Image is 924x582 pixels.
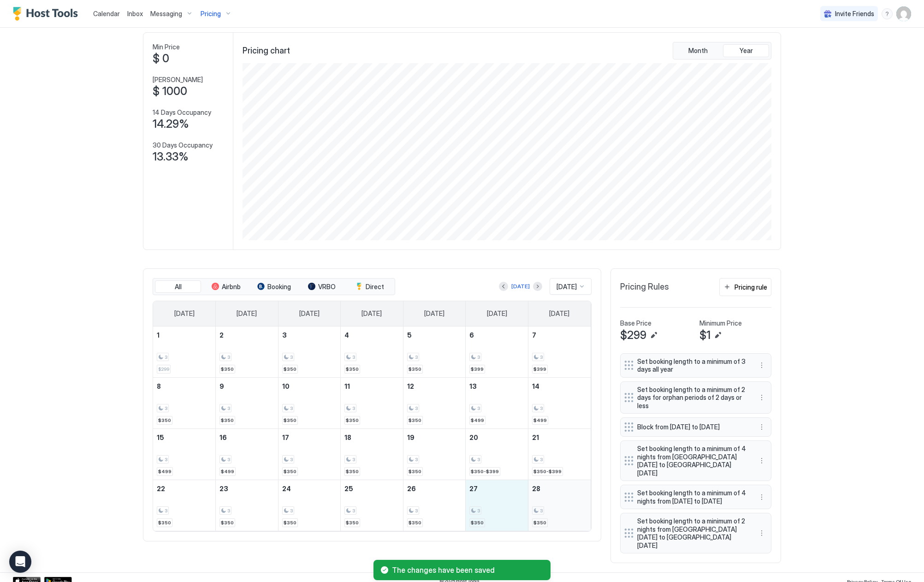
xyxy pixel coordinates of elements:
span: 26 [407,485,416,493]
span: 15 [157,434,164,441]
div: Open Intercom Messenger [9,551,31,573]
span: $1 [699,328,711,342]
span: $350 [284,469,296,475]
span: $499 [158,469,172,475]
button: More options [756,455,767,466]
span: [DATE] [549,309,569,318]
span: $350 [221,417,234,423]
span: 3 [282,331,287,339]
td: February 24, 2026 [278,480,341,531]
span: Pricing chart [243,46,290,56]
a: February 12, 2026 [403,378,466,395]
span: Set booking length to a minimum of 4 nights from [GEOGRAPHIC_DATA][DATE] to [GEOGRAPHIC_DATA][DATE] [637,445,747,477]
span: Booking [267,283,291,291]
span: 3 [165,405,167,411]
span: [DATE] [174,309,195,318]
span: 24 [282,485,291,493]
a: February 2, 2026 [216,327,278,344]
span: $350 [409,469,421,475]
a: Monday [227,301,266,326]
td: February 25, 2026 [341,480,403,531]
span: 9 [219,382,224,390]
div: Set booking length to a minimum of 4 nights from [GEOGRAPHIC_DATA][DATE] to [GEOGRAPHIC_DATA][DAT... [620,440,771,481]
span: 10 [282,382,290,390]
a: February 10, 2026 [278,378,341,395]
span: $350 [533,520,546,526]
a: February 16, 2026 [216,429,278,446]
button: All [155,280,201,293]
span: 19 [407,434,415,441]
a: Thursday [415,301,454,326]
span: 11 [344,382,350,390]
td: February 12, 2026 [403,377,466,428]
a: February 7, 2026 [528,327,591,344]
span: Calendar [93,10,120,18]
span: 3 [477,508,480,514]
span: 25 [344,485,353,493]
a: February 23, 2026 [216,480,278,497]
td: February 18, 2026 [341,428,403,480]
span: $350 [409,520,421,526]
span: 4 [344,331,349,339]
span: Year [740,47,753,55]
span: $ 0 [153,52,169,65]
span: 3 [352,508,355,514]
span: 1 [157,331,160,339]
span: 8 [157,382,161,390]
td: February 19, 2026 [403,428,466,480]
span: 3 [415,354,418,360]
span: 2 [219,331,224,339]
div: menu [756,492,767,503]
button: Edit [648,330,659,341]
a: February 28, 2026 [528,480,591,497]
div: User profile [896,6,911,21]
div: menu [756,360,767,371]
div: [DATE] [511,282,530,291]
span: 21 [532,434,539,441]
a: Sunday [165,301,204,326]
a: February 4, 2026 [341,327,403,344]
a: February 21, 2026 [528,429,591,446]
span: $299 [158,366,169,372]
span: 27 [469,485,478,493]
span: Minimum Price [699,319,742,327]
span: 14.29% [153,117,189,131]
td: February 26, 2026 [403,480,466,531]
span: $499 [221,469,234,475]
span: 3 [477,354,480,360]
span: [DATE] [487,309,507,318]
td: February 21, 2026 [528,428,591,480]
span: [DATE] [361,309,382,318]
td: February 27, 2026 [466,480,528,531]
a: February 15, 2026 [153,429,215,446]
a: Saturday [540,301,579,326]
div: Set booking length to a minimum of 2 nights from [GEOGRAPHIC_DATA][DATE] to [GEOGRAPHIC_DATA][DAT... [620,513,771,553]
span: Invite Friends [835,10,874,18]
span: 3 [290,405,293,411]
span: Messaging [150,10,182,18]
span: Set booking length to a minimum of 2 days for orphan periods of 2 days or less [637,386,747,410]
span: Min Price [153,43,180,51]
div: Set booking length to a minimum of 4 nights from [DATE] to [DATE] menu [620,485,771,509]
td: February 16, 2026 [216,428,278,480]
button: Month [675,44,721,57]
td: February 7, 2026 [528,327,591,378]
span: [DATE] [237,309,257,318]
button: Edit [712,330,723,341]
a: February 8, 2026 [153,378,215,395]
span: 13.33% [153,150,189,164]
span: $350-$399 [471,469,499,475]
span: $350 [284,417,296,423]
button: More options [756,392,767,403]
span: [PERSON_NAME] [153,76,203,84]
td: February 8, 2026 [153,377,216,428]
td: February 23, 2026 [216,480,278,531]
span: $350 [221,366,234,372]
span: $350 [346,469,359,475]
td: February 3, 2026 [278,327,341,378]
span: 20 [469,434,478,441]
span: 13 [469,382,477,390]
button: Pricing rule [719,278,771,296]
div: menu [756,392,767,403]
a: Wednesday [352,301,391,326]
